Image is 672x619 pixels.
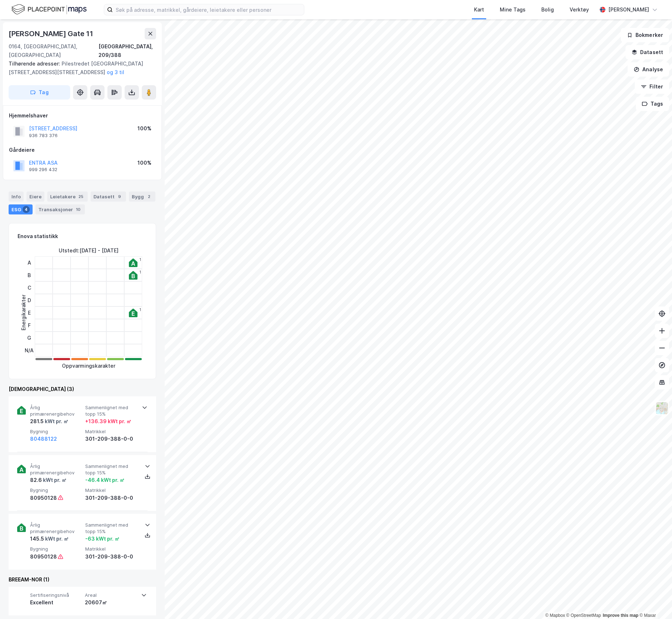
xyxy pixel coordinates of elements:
div: 301-209-388-0-0 [85,552,137,561]
span: Matrikkel [85,487,137,493]
div: Energikarakter [19,295,28,330]
div: E [25,306,34,319]
div: Hjemmelshaver [9,111,156,120]
a: Mapbox [545,613,565,618]
div: Verktøy [570,5,589,14]
div: 20607㎡ [85,598,137,607]
div: 281.5 [30,417,68,426]
div: B [25,269,34,281]
div: G [25,332,34,344]
div: + 136.39 kWt pr. ㎡ [85,417,131,426]
span: Tilhørende adresser: [9,61,62,67]
div: kWt pr. ㎡ [42,476,67,484]
span: Årlig primærenergibehov [30,463,82,476]
div: Bolig [541,5,554,14]
div: [PERSON_NAME] [608,5,649,14]
div: A [25,256,34,269]
div: 1 [139,270,141,274]
div: Info [9,192,24,202]
div: -63 kWt pr. ㎡ [85,535,120,543]
div: ESG [9,204,33,214]
input: Søk på adresse, matrikkel, gårdeiere, leietakere eller personer [113,4,304,15]
button: Analyse [628,62,669,77]
span: Årlig primærenergibehov [30,522,82,535]
span: Bygning [30,546,82,552]
div: Gårdeiere [9,146,156,154]
iframe: Chat Widget [636,585,672,619]
div: [GEOGRAPHIC_DATA], 209/388 [98,42,156,59]
div: 145.5 [30,535,69,543]
div: 1 [139,308,141,312]
div: C [25,281,34,294]
div: 1 [139,257,141,262]
div: Kart [474,5,484,14]
span: Sammenlignet med topp 15% [85,463,137,476]
div: F [25,319,34,332]
div: 999 296 432 [29,167,57,173]
img: Z [655,401,669,415]
div: 100% [137,124,151,133]
div: 82.6 [30,476,67,484]
div: BREEAM-NOR (1) [9,575,156,584]
div: D [25,294,34,306]
button: Tag [9,85,70,100]
span: Matrikkel [85,546,137,552]
div: N/A [25,344,34,357]
span: Sertifiseringsnivå [30,592,82,598]
div: 9 [116,193,123,200]
div: 301-209-388-0-0 [85,435,137,443]
div: Leietakere [47,192,88,202]
button: Bokmerker [621,28,669,42]
button: Filter [635,79,669,94]
span: Sammenlignet med topp 15% [85,522,137,535]
div: Utstedt : [DATE] - [DATE] [59,246,119,255]
button: Tags [636,97,669,111]
div: 936 783 376 [29,133,58,139]
a: Improve this map [603,613,638,618]
div: Transaksjoner [35,204,85,214]
button: 80488122 [30,435,57,443]
div: 25 [77,193,85,200]
div: [PERSON_NAME] Gate 11 [9,28,95,39]
span: Bygning [30,429,82,435]
div: 80950128 [30,494,57,502]
span: Sammenlignet med topp 15% [85,405,137,417]
div: Datasett [91,192,126,202]
div: Kontrollprogram for chat [636,585,672,619]
div: Bygg [129,192,155,202]
div: Enova statistikk [18,232,58,241]
span: Årlig primærenergibehov [30,405,82,417]
div: Eiere [26,192,44,202]
div: Pilestredet [GEOGRAPHIC_DATA][STREET_ADDRESS][STREET_ADDRESS] [9,59,150,77]
div: 2 [145,193,153,200]
div: kWt pr. ㎡ [44,535,69,543]
div: -46.4 kWt pr. ㎡ [85,476,125,484]
div: kWt pr. ㎡ [44,417,68,426]
button: Datasett [625,45,669,59]
span: Areal [85,592,137,598]
div: Excellent [30,598,82,607]
span: Bygning [30,487,82,493]
a: OpenStreetMap [566,613,601,618]
div: 100% [137,159,151,167]
div: 301-209-388-0-0 [85,494,137,502]
span: Matrikkel [85,429,137,435]
div: 10 [74,206,82,213]
div: Oppvarmingskarakter [62,362,115,370]
div: 4 [23,206,30,213]
img: logo.f888ab2527a4732fd821a326f86c7f29.svg [11,3,87,16]
div: 80950128 [30,552,57,561]
div: Mine Tags [500,5,526,14]
div: 0164, [GEOGRAPHIC_DATA], [GEOGRAPHIC_DATA] [9,42,98,59]
div: [DEMOGRAPHIC_DATA] (3) [9,385,156,393]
